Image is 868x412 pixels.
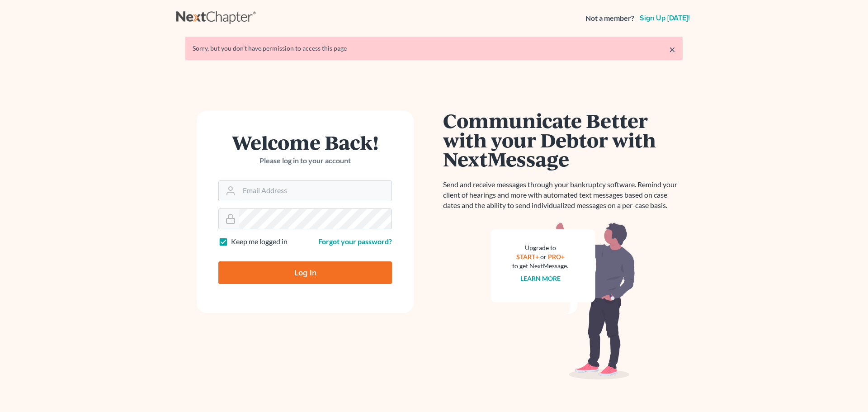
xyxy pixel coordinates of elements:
a: Forgot your password? [318,237,392,246]
label: Keep me logged in [231,237,288,247]
a: × [669,44,675,55]
div: Upgrade to [512,243,568,252]
div: to get NextMessage. [512,261,568,270]
h1: Communicate Better with your Debtor with NextMessage [443,111,683,169]
strong: Not a member? [585,13,634,24]
img: nextmessage_bg-59042aed3d76b12b5cd301f8e5b87938c9018125f34e5fa2b7a6b67550977c72.svg [491,222,635,380]
a: PRO+ [548,253,565,260]
p: Send and receive messages through your bankruptcy software. Remind your client of hearings and mo... [443,180,683,211]
h1: Welcome Back! [218,133,392,152]
a: Learn more [520,275,561,282]
a: Sign up [DATE]! [638,14,692,22]
p: Please log in to your account [218,156,392,166]
a: START+ [516,253,539,260]
input: Email Address [239,181,392,201]
div: Sorry, but you don't have permission to access this page [193,44,675,53]
span: or [540,253,547,260]
input: Log In [218,261,392,284]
